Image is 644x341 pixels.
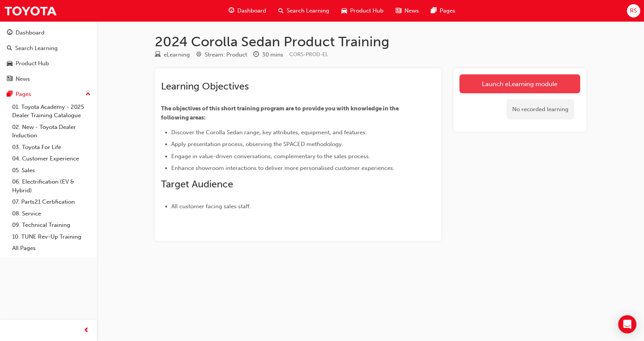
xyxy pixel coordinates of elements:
[9,101,94,121] a: 01. Toyota Academy - 2025 Dealer Training Catalogue
[85,90,91,99] span: up-icon
[3,26,94,40] a: Dashboard
[4,2,57,19] img: Trak
[278,6,284,16] span: search-icon
[9,121,94,141] a: 02. New - Toyota Dealer Induction
[171,153,370,160] span: Engage in value-driven conversations, complementary to the sales process.
[196,52,202,58] span: target-icon
[459,74,580,93] a: Launch eLearning module
[9,141,94,153] a: 03. Toyota For Life
[3,72,94,86] a: News
[390,3,425,19] a: news-iconNews
[262,50,283,59] div: 30 mins
[155,33,586,50] h1: 2024 Corolla Sedan Product Training
[16,90,31,99] div: Pages
[3,57,94,71] a: Product Hub
[171,129,367,136] span: Discover the Corolla Sedan range, key attributes, equipment, and features.
[9,208,94,220] a: 08. Service
[7,30,13,36] span: guage-icon
[431,6,437,16] span: pages-icon
[171,203,251,210] span: All customer facing sales staff.
[196,50,247,60] div: Stream
[161,105,400,121] span: The objectives of this short training program are to provide you with knowledge in the following ...
[9,196,94,208] a: 07. Parts21 Certification
[396,6,401,16] span: news-icon
[289,51,328,58] span: Learning resource code
[9,231,94,243] a: 10. TUNE Rev-Up Training
[3,87,94,101] button: Pages
[161,80,249,92] span: Learning Objectives
[630,6,637,15] span: RS
[3,24,94,87] button: DashboardSearch LearningProduct HubNews
[16,59,49,68] div: Product Hub
[171,165,395,171] span: Enhance showroom interactions to deliver more personalised customer experiences.
[440,6,455,15] span: Pages
[16,75,30,83] div: News
[7,60,13,67] span: car-icon
[229,6,234,16] span: guage-icon
[16,28,44,37] div: Dashboard
[618,315,636,333] div: Open Intercom Messenger
[9,242,94,254] a: All Pages
[205,50,247,59] div: Stream: Product
[155,50,190,60] div: Type
[350,6,384,15] span: Product Hub
[9,153,94,165] a: 04. Customer Experience
[507,99,574,119] div: No recorded learning
[404,6,419,15] span: News
[84,326,89,335] span: prev-icon
[7,76,13,83] span: news-icon
[237,6,266,15] span: Dashboard
[164,50,190,59] div: eLearning
[7,45,12,52] span: search-icon
[9,219,94,231] a: 09. Technical Training
[335,3,390,19] a: car-iconProduct Hub
[341,6,347,16] span: car-icon
[253,50,283,60] div: Duration
[425,3,461,19] a: pages-iconPages
[7,91,13,98] span: pages-icon
[171,141,343,148] span: Apply presentation process, observing the SPACED methodology.
[9,165,94,176] a: 05. Sales
[9,176,94,196] a: 06. Electrification (EV & Hybrid)
[253,52,259,58] span: clock-icon
[627,4,640,17] button: RS
[223,3,272,19] a: guage-iconDashboard
[272,3,335,19] a: search-iconSearch Learning
[161,178,233,190] span: Target Audience
[15,44,58,53] div: Search Learning
[155,52,161,58] span: learningResourceType_ELEARNING-icon
[3,41,94,55] a: Search Learning
[287,6,329,15] span: Search Learning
